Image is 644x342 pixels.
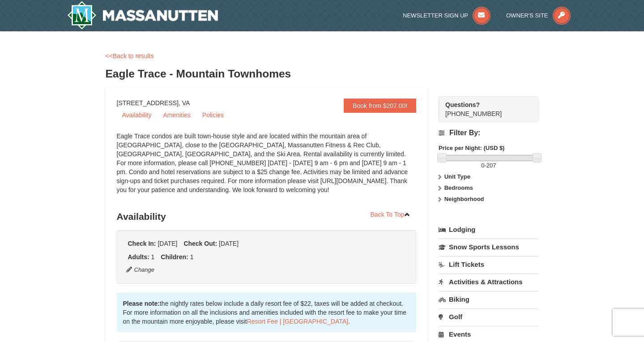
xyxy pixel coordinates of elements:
span: 0 [481,162,484,169]
a: Lift Tickets [439,256,538,273]
a: Back To Top [365,208,417,221]
strong: Price per Night: (USD $) [439,145,504,151]
strong: Questions? [445,101,480,108]
a: Resort Fee | [GEOGRAPHIC_DATA] [247,318,348,325]
h3: Availability [117,208,417,226]
a: Activities & Attractions [439,274,538,290]
a: Newsletter Sign Up [403,12,490,19]
a: Amenities [158,108,196,122]
span: [DATE] [219,240,239,247]
span: [PHONE_NUMBER] [445,100,522,117]
a: Owner's Site [506,12,571,19]
span: [DATE] [158,240,177,247]
span: Owner's Site [506,12,548,19]
a: Massanutten Resort [67,1,218,30]
strong: Check Out: [183,240,217,247]
a: Policies [197,108,229,122]
strong: Please note: [123,300,160,307]
strong: Children: [161,253,188,261]
a: Golf [439,308,538,325]
span: 207 [486,162,496,169]
strong: Neighborhood [444,196,484,202]
img: Massanutten Resort Logo [67,1,218,30]
strong: Adults: [128,253,149,261]
a: Book from $207.00! [344,98,416,113]
span: 1 [190,253,194,261]
a: Availability [117,108,157,122]
h3: Eagle Trace - Mountain Townhomes [106,65,539,83]
div: the nightly rates below include a daily resort fee of $22, taxes will be added at checkout. For m... [117,293,417,332]
a: Lodging [439,222,538,238]
a: <<Back to results [106,52,154,60]
div: Eagle Trace condos are built town-house style and are located within the mountain area of [GEOGRA... [117,132,417,203]
a: Biking [439,291,538,308]
label: - [439,161,538,170]
strong: Unit Type [444,173,470,180]
span: Newsletter Sign Up [403,12,468,19]
strong: Bedrooms [444,184,473,191]
a: Snow Sports Lessons [439,239,538,255]
h4: Filter By: [439,129,538,137]
strong: Check In: [128,240,156,247]
button: Change [126,265,155,275]
span: 1 [151,253,155,261]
